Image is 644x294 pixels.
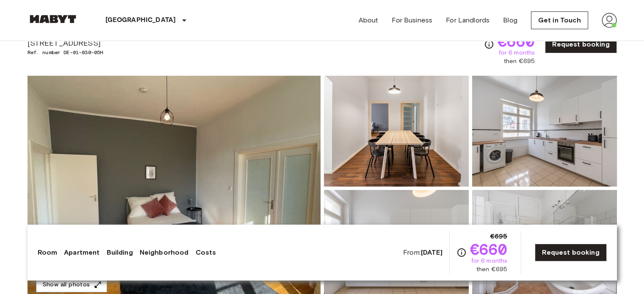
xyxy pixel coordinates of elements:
[324,76,469,187] img: Picture of unit DE-01-030-05H
[392,15,432,25] a: For Business
[471,257,507,265] span: for 6 months
[456,247,467,258] svg: Check cost overview for full price breakdown. Please note that discounts apply to new joiners onl...
[535,244,606,261] a: Request booking
[498,33,535,49] span: €660
[28,49,147,56] span: Ref. number DE-01-030-05H
[472,76,617,187] img: Picture of unit DE-01-030-05H
[498,49,535,57] span: for 6 months
[28,38,147,49] span: [STREET_ADDRESS]
[106,247,133,258] a: Building
[602,13,617,28] img: avatar
[503,15,517,25] a: Blog
[545,36,616,53] a: Request booking
[36,277,107,293] button: Show all photos
[28,15,78,23] img: Habyt
[446,15,489,25] a: For Landlords
[64,247,100,258] a: Apartment
[140,247,189,258] a: Neighborhood
[504,57,535,66] span: then €695
[531,11,588,29] a: Get in Touch
[484,39,494,49] svg: Check cost overview for full price breakdown. Please note that discounts apply to new joiners onl...
[470,242,508,257] span: €660
[359,15,379,25] a: About
[195,247,216,258] a: Costs
[38,247,58,258] a: Room
[105,15,176,25] p: [GEOGRAPHIC_DATA]
[476,265,507,274] span: then €695
[421,248,442,256] b: [DATE]
[403,248,442,257] span: From:
[490,231,508,242] span: €695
